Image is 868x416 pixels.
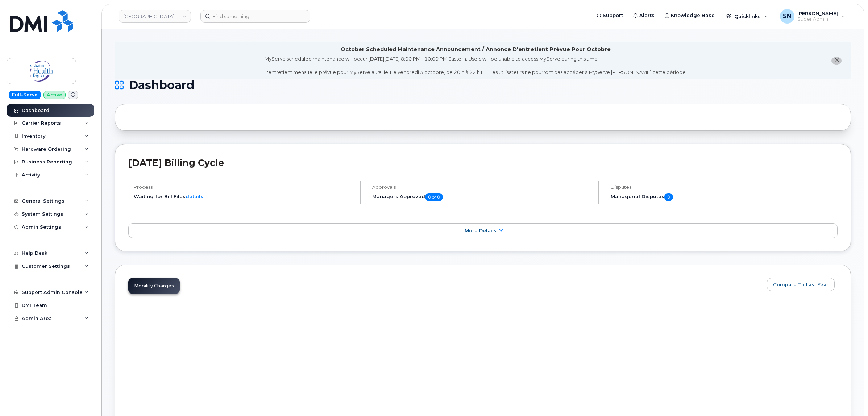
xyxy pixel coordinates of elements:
[664,193,673,201] span: 0
[128,157,838,168] h2: [DATE] Billing Cycle
[129,80,194,91] span: Dashboard
[372,184,592,190] h4: Approvals
[611,193,838,201] h5: Managerial Disputes
[767,278,835,291] button: Compare To Last Year
[425,193,443,201] span: 0 of 0
[611,184,838,190] h4: Disputes
[372,193,592,201] h5: Managers Approved
[134,193,354,200] li: Waiting for Bill Files
[341,46,611,53] div: October Scheduled Maintenance Announcement / Annonce D'entretient Prévue Pour Octobre
[773,281,828,288] span: Compare To Last Year
[134,184,354,190] h4: Process
[265,55,687,76] div: MyServe scheduled maintenance will occur [DATE][DATE] 8:00 PM - 10:00 PM Eastern. Users will be u...
[831,57,842,65] button: close notification
[186,194,203,199] a: details
[465,228,497,233] span: More Details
